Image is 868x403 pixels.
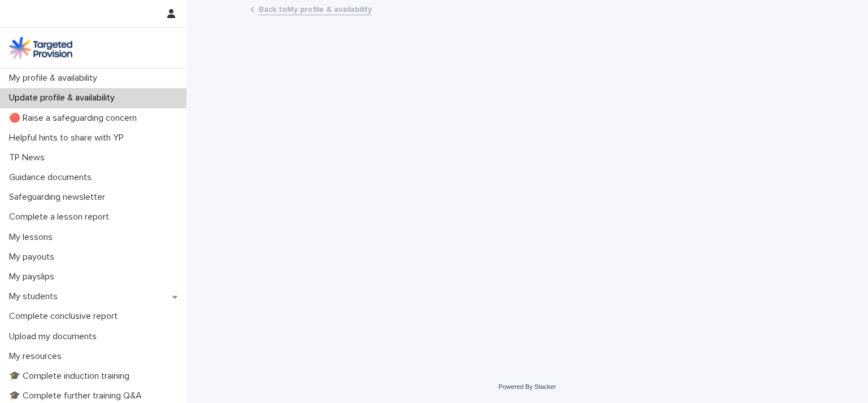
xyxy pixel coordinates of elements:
[5,73,106,84] p: My profile & availability
[5,311,127,322] p: Complete conclusive report
[5,172,101,183] p: Guidance documents
[498,383,555,390] a: Powered By Stacker
[5,133,133,143] p: Helpful hints to share with YP
[5,232,62,243] p: My lessons
[9,37,72,59] img: M5nRWzHhSzIhMunXDL62
[5,212,118,222] p: Complete a lesson report
[5,371,138,382] p: 🎓 Complete induction training
[5,192,114,203] p: Safeguarding newsletter
[5,331,106,342] p: Upload my documents
[5,351,71,362] p: My resources
[5,291,67,302] p: My students
[5,271,63,282] p: My payslips
[5,252,63,262] p: My payouts
[5,391,151,401] p: 🎓 Complete further training Q&A
[5,152,54,163] p: TP News
[5,93,124,103] p: Update profile & availability
[5,113,146,124] p: 🔴 Raise a safeguarding concern
[259,2,372,15] a: Back toMy profile & availability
